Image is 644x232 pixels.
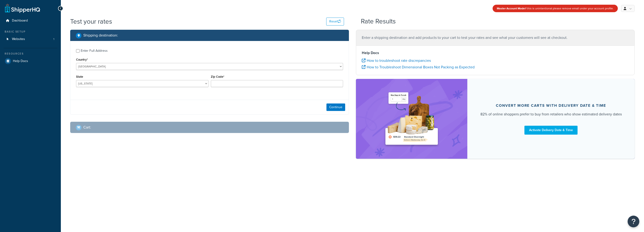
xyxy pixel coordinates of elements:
[4,57,57,65] a: Help Docs
[493,5,618,12] div: If this is unintentional please remove email under your account profile.
[13,59,28,63] span: Help Docs
[326,103,345,111] button: Continue
[76,58,88,61] label: Country*
[524,126,578,135] a: Activate Delivery Date & Time
[53,37,54,41] span: 1
[4,30,57,34] div: Basic Setup
[76,75,83,78] label: State
[382,86,441,152] img: feature-image-ddt-36eae7f7280da8017bfb280eaccd9c446f90b1fe08728e4019434db127062ab4.png
[361,18,396,25] h2: Rate Results
[4,35,57,44] a: Websites1
[12,37,25,41] span: Websites
[211,75,224,78] label: Zip Code*
[362,58,431,63] a: How to troubleshoot rate discrepancies
[83,125,91,129] h2: Cart :
[70,17,112,26] h1: Test your rates
[4,16,57,25] a: Dashboard
[12,19,28,23] span: Dashboard
[326,18,344,26] button: Reset
[362,50,629,56] h4: Help Docs
[362,34,629,41] p: Enter a shipping destination and add products to your cart to test your rates and see what your c...
[496,103,606,108] div: Convert more carts with delivery date & time
[83,33,118,37] h2: Shipping destination :
[362,64,475,70] a: How to Troubleshoot Dimensional Boxes Not Packing as Expected
[480,111,622,117] div: 82% of online shoppers prefer to buy from retailers who show estimated delivery dates
[4,35,57,44] li: Websites
[81,48,108,54] div: Enter Full Address
[497,6,525,11] strong: Master Account Mode
[76,49,80,53] input: Enter Full Address
[4,52,57,56] div: Resources
[628,216,639,227] button: Open Resource Center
